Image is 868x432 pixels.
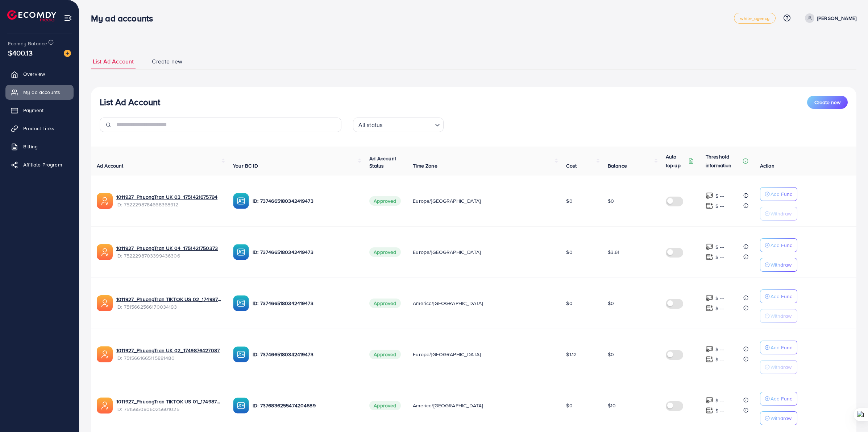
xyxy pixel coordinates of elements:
[5,139,74,154] a: Billing
[666,152,687,170] p: Auto top-up
[116,244,221,259] div: <span class='underline'>1011927_PhuongTran UK 04_1751421750373</span></br>7522298703399436306
[706,152,741,170] p: Threshold information
[706,355,713,363] img: top-up amount
[566,162,577,169] span: Cost
[760,392,797,406] button: Add Fund
[5,103,74,118] a: Payment
[152,57,182,66] span: Create new
[116,303,221,310] span: ID: 7515662566170034193
[116,244,221,252] a: 1011927_PhuongTran UK 04_1751421750373
[253,248,358,256] p: ID: 7374665180342419473
[706,304,713,312] img: top-up amount
[814,99,840,106] span: Create new
[116,296,221,303] a: 1011927_PhuongTran TIKTOK US 02_1749876563912
[566,351,577,358] span: $1.12
[715,345,724,354] p: $ ---
[116,193,221,208] div: <span class='underline'>1011927_PhuongTran UK 03_1751421675794</span></br>7522298784668368912
[760,341,797,354] button: Add Fund
[608,197,614,205] span: $0
[760,289,797,303] button: Add Fund
[5,85,74,99] a: My ad accounts
[116,347,221,354] a: 1011927_PhuongTran UK 02_1749876427087
[771,414,792,423] p: Withdraw
[233,162,258,169] span: Your BC ID
[760,162,774,169] span: Action
[100,97,160,107] h3: List Ad Account
[715,202,724,210] p: $ ---
[760,309,797,323] button: Withdraw
[566,197,572,205] span: $0
[760,238,797,252] button: Add Fund
[413,197,481,205] span: Europe/[GEOGRAPHIC_DATA]
[837,399,863,427] iframe: Chat
[413,300,483,307] span: America/[GEOGRAPHIC_DATA]
[385,118,432,130] input: Search for option
[5,157,74,172] a: Affiliate Program
[771,241,793,250] p: Add Fund
[608,300,614,307] span: $0
[734,13,776,24] a: white_agency
[706,407,713,414] img: top-up amount
[64,50,71,57] img: image
[369,350,400,359] span: Approved
[5,121,74,136] a: Product Links
[116,398,221,405] a: 1011927_PhuongTran TIKTOK US 01_1749873828056
[8,48,33,58] span: $400.13
[253,401,358,410] p: ID: 7376836255474204689
[23,70,45,78] span: Overview
[706,396,713,404] img: top-up amount
[353,118,444,132] div: Search for option
[817,14,856,22] p: [PERSON_NAME]
[771,394,793,403] p: Add Fund
[253,350,358,359] p: ID: 7374665180342419473
[802,13,856,23] a: [PERSON_NAME]
[715,406,724,415] p: $ ---
[5,67,74,81] a: Overview
[116,354,221,362] span: ID: 7515661665115881480
[566,300,572,307] span: $0
[715,294,724,303] p: $ ---
[97,193,113,209] img: ic-ads-acc.e4c84228.svg
[715,192,724,200] p: $ ---
[116,347,221,362] div: <span class='underline'>1011927_PhuongTran UK 02_1749876427087</span></br>7515661665115881480
[566,248,572,256] span: $0
[116,201,221,208] span: ID: 7522298784668368912
[760,411,797,425] button: Withdraw
[771,312,792,320] p: Withdraw
[97,346,113,362] img: ic-ads-acc.e4c84228.svg
[715,304,724,313] p: $ ---
[413,351,481,358] span: Europe/[GEOGRAPHIC_DATA]
[369,299,400,308] span: Approved
[23,125,54,132] span: Product Links
[8,40,47,47] span: Ecomdy Balance
[233,295,249,311] img: ic-ba-acc.ded83a64.svg
[91,13,159,24] h3: My ad accounts
[706,294,713,302] img: top-up amount
[413,402,483,409] span: America/[GEOGRAPHIC_DATA]
[233,398,249,414] img: ic-ba-acc.ded83a64.svg
[116,398,221,413] div: <span class='underline'>1011927_PhuongTran TIKTOK US 01_1749873828056</span></br>7515650806025601025
[97,295,113,311] img: ic-ads-acc.e4c84228.svg
[760,258,797,272] button: Withdraw
[369,247,400,257] span: Approved
[608,351,614,358] span: $0
[116,406,221,413] span: ID: 7515650806025601025
[715,396,724,405] p: $ ---
[253,197,358,205] p: ID: 7374665180342419473
[369,155,396,169] span: Ad Account Status
[771,209,792,218] p: Withdraw
[760,360,797,374] button: Withdraw
[760,207,797,221] button: Withdraw
[413,248,481,256] span: Europe/[GEOGRAPHIC_DATA]
[7,10,56,21] img: logo
[715,355,724,364] p: $ ---
[233,193,249,209] img: ic-ba-acc.ded83a64.svg
[93,57,134,66] span: List Ad Account
[116,252,221,259] span: ID: 7522298703399436306
[771,343,793,352] p: Add Fund
[706,253,713,261] img: top-up amount
[706,202,713,210] img: top-up amount
[97,244,113,260] img: ic-ads-acc.e4c84228.svg
[116,193,221,201] a: 1011927_PhuongTran UK 03_1751421675794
